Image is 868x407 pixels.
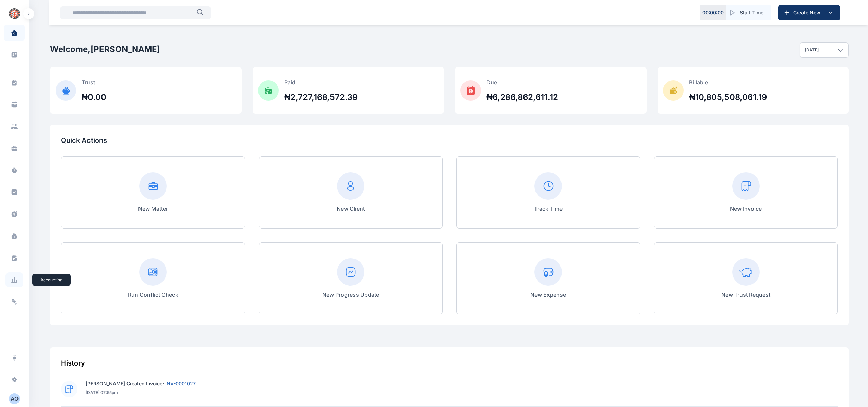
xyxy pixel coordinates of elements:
[4,393,25,404] button: AO
[82,78,106,86] p: Trust
[284,92,358,103] h2: ₦2,727,168,572.39
[778,5,840,20] button: Create New
[726,5,771,20] button: Start Timer
[165,381,196,386] span: INV-0001027
[486,92,558,103] h2: ₦6,286,862,611.12
[337,205,365,213] p: New Client
[50,44,160,55] h2: Welcome, [PERSON_NAME]
[702,9,724,16] p: 00 : 00 : 00
[61,136,838,145] p: Quick Actions
[9,393,20,404] button: AO
[164,381,196,386] a: INV-0001027
[82,92,106,103] h2: ₦0.00
[730,205,762,213] p: New Invoice
[486,78,558,86] p: Due
[86,380,196,387] p: [PERSON_NAME] Created Invoice:
[689,78,767,86] p: Billable
[791,9,826,16] span: Create New
[689,92,767,103] h2: ₦10,805,508,061.19
[534,205,563,213] p: Track Time
[284,78,358,86] p: Paid
[138,205,168,213] p: New Matter
[86,390,196,395] p: [DATE] 07:55pm
[128,291,178,299] p: Run Conflict Check
[61,358,838,368] div: History
[805,47,819,53] p: [DATE]
[322,291,379,299] p: New Progress Update
[9,395,20,403] div: A O
[740,9,765,16] span: Start Timer
[530,291,566,299] p: New Expense
[721,291,770,299] p: New Trust Request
